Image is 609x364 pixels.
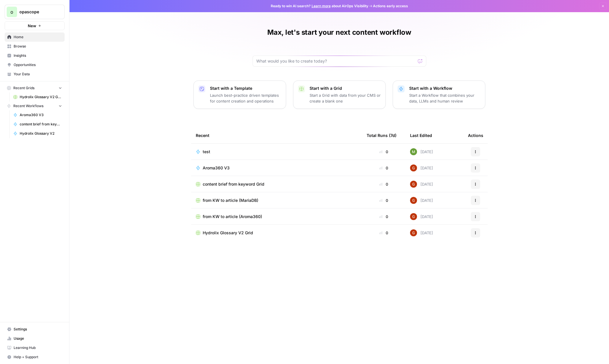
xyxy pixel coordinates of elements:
[410,229,433,236] div: [DATE]
[10,8,13,15] span: o
[310,85,381,91] p: Start with a Grid
[14,53,62,58] span: Insights
[5,352,65,362] button: Help + Support
[5,69,65,79] a: Your Data
[5,51,65,60] a: Insights
[410,213,417,220] img: pobvtkb4t1czagu00cqquhmopsq1
[410,181,433,188] div: [DATE]
[5,84,65,92] button: Recent Grids
[293,81,386,109] button: Start with a GridStart a Grid with data from your CMS or create a blank one
[410,229,417,236] img: pobvtkb4t1czagu00cqquhmopsq1
[5,32,65,42] a: Home
[409,85,480,91] p: Start with a Workflow
[14,44,62,49] span: Browse
[203,149,210,155] span: test
[410,197,433,204] div: [DATE]
[13,85,34,91] span: Recent Grids
[203,214,262,220] span: from KW to article (Aroma360)
[11,92,65,102] a: Hydrolix Glossary V2 Grid
[409,92,480,104] p: Start a Workflow that combines your data, LLMs and human review
[196,197,357,203] a: from KW to article (MariaDB)
[14,354,62,360] span: Help + Support
[203,181,264,187] span: content brief from keyword Grid
[196,149,357,155] a: test
[367,149,401,155] div: 0
[410,148,417,155] img: aw4436e01evswxek5rw27mrzmtbw
[193,81,286,109] button: Start with a TemplateLaunch best-practice driven templates for content creation and operations
[14,327,62,332] span: Settings
[196,127,357,143] div: Recent
[196,230,357,236] a: Hydrolix Glossary V2 Grid
[310,92,381,104] p: Start a Grid with data from your CMS or create a blank one
[11,120,65,129] a: content brief from keyword
[367,197,401,203] div: 0
[312,4,331,8] a: Learn more
[14,345,62,350] span: Learning Hub
[367,230,401,236] div: 0
[28,23,36,29] span: New
[410,148,433,155] div: [DATE]
[271,3,368,9] span: Ready to win AI search? about AirOps Visibility
[468,127,483,143] div: Actions
[20,112,62,118] span: Aroma360 V3
[410,164,433,171] div: [DATE]
[367,127,396,143] div: Total Runs (7d)
[203,165,230,171] span: Aroma360 V3
[210,85,281,91] p: Start with a Template
[410,164,417,171] img: pobvtkb4t1czagu00cqquhmopsq1
[367,181,401,187] div: 0
[203,230,253,236] span: Hydrolix Glossary V2 Grid
[410,127,432,143] div: Last Edited
[5,334,65,343] a: Usage
[410,181,417,188] img: pobvtkb4t1czagu00cqquhmopsq1
[203,197,258,203] span: from KW to article (MariaDB)
[367,214,401,220] div: 0
[14,336,62,341] span: Usage
[14,62,62,67] span: Opportunities
[11,129,65,138] a: Hydrolix Glossary V2
[14,34,62,40] span: Home
[20,122,62,127] span: content brief from keyword
[13,103,43,109] span: Recent Workflows
[5,5,65,19] button: Workspace: opascope
[14,72,62,77] span: Your Data
[20,131,62,136] span: Hydrolix Glossary V2
[5,42,65,51] a: Browse
[410,197,417,204] img: pobvtkb4t1czagu00cqquhmopsq1
[373,3,408,9] span: Actions early access
[393,81,485,109] button: Start with a WorkflowStart a Workflow that combines your data, LLMs and human review
[5,21,65,30] button: New
[5,102,65,110] button: Recent Workflows
[196,214,357,220] a: from KW to article (Aroma360)
[410,213,433,220] div: [DATE]
[267,28,411,37] h1: Max, let's start your next content workflow
[196,165,357,171] a: Aroma360 V3
[196,181,357,187] a: content brief from keyword Grid
[5,343,65,352] a: Learning Hub
[19,9,54,15] span: opascope
[256,58,416,64] input: What would you like to create today?
[11,110,65,120] a: Aroma360 V3
[5,325,65,334] a: Settings
[5,60,65,69] a: Opportunities
[210,92,281,104] p: Launch best-practice driven templates for content creation and operations
[367,165,401,171] div: 0
[20,94,62,100] span: Hydrolix Glossary V2 Grid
